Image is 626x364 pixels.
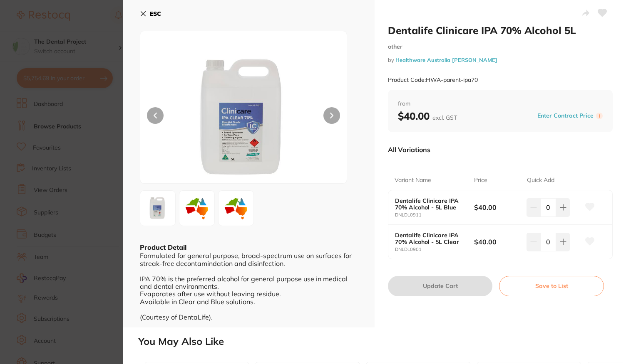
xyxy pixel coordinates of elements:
[140,252,358,321] div: Formulated for general purpose, broad-spectrum use on surfaces for streak-free decontamindation a...
[388,76,478,84] small: Product Code: HWA-parent-ipa70
[474,237,522,246] b: $40.00
[398,100,603,108] span: from
[395,212,474,218] small: DNLDL0911
[388,57,613,63] small: by
[474,176,487,184] p: Price
[395,57,497,63] a: Healthware Australia [PERSON_NAME]
[388,276,492,296] button: Update Cart
[150,10,161,17] b: ESC
[596,113,603,119] label: i
[499,276,604,296] button: Save to List
[388,24,613,37] h2: Dentalife Clinicare IPA 70% Alcohol 5L
[388,43,613,50] small: other
[388,145,430,154] p: All Variations
[182,194,212,223] img: LnBuZw
[395,197,466,211] b: Dentalife Clinicare IPA 70% Alcohol - 5L Blue
[474,203,522,212] b: $40.00
[221,194,251,223] img: bGVhcl81bC5wbmc
[535,112,596,120] button: Enter Contract Price
[432,114,457,121] span: excl. GST
[140,7,161,21] button: ESC
[395,247,474,252] small: DNLDL0901
[143,193,173,223] img: emdldnQuanBn
[140,243,186,251] b: Product Detail
[181,52,305,183] img: emdldnQuanBn
[395,176,431,184] p: Variant Name
[138,336,623,347] h2: You May Also Like
[395,232,466,245] b: Dentalife Clinicare IPA 70% Alcohol - 5L Clear
[527,176,554,184] p: Quick Add
[398,110,457,122] b: $40.00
